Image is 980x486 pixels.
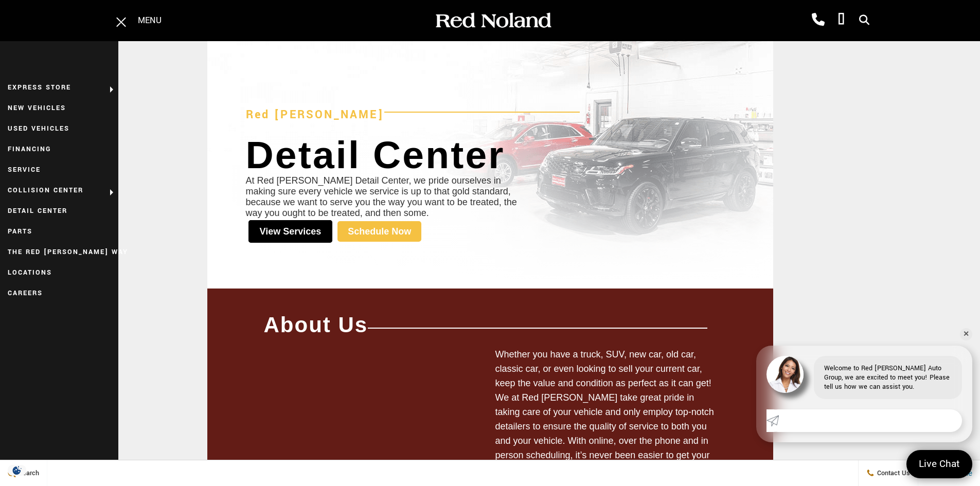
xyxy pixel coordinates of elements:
[246,134,735,175] h1: Detail Center
[272,365,477,468] iframe: YouTube video player
[246,100,384,129] h2: Red [PERSON_NAME]
[495,347,717,477] p: Whether you have a truck, SUV, new car, old car, classic car, or even looking to sell your curren...
[906,450,972,478] a: Live Chat
[337,221,421,242] a: Schedule Now
[264,314,368,336] h3: About Us
[5,465,29,476] img: Opt-Out Icon
[246,175,529,219] p: At Red [PERSON_NAME] Detail Center, we pride ourselves in making sure every vehicle we service is...
[814,356,962,399] div: Welcome to Red [PERSON_NAME] Auto Group, we are excited to meet you! Please tell us how we can as...
[914,457,965,471] span: Live Chat
[767,356,804,393] img: Agent profile photo
[875,469,910,478] span: Contact Us
[767,409,785,432] a: Submit
[5,465,29,476] section: Click to Open Cookie Consent Modal
[248,220,333,243] a: View Services
[434,12,552,30] img: Red Noland Auto Group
